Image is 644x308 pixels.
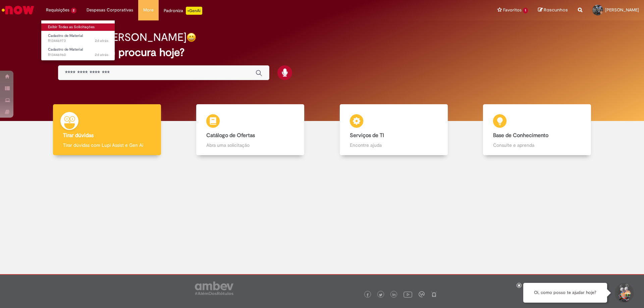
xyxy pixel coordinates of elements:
[1,3,35,17] img: ServiceNow
[366,293,369,297] img: logo_footer_facebook.png
[379,293,382,297] img: logo_footer_twitter.png
[41,46,115,58] a: Aberto R13446960 : Cadastro de Material
[41,23,115,31] a: Exibir Todas as Solicitações
[350,132,384,139] b: Serviços de TI
[58,32,186,43] h2: Bom dia, [PERSON_NAME]
[35,104,179,156] a: Tirar dúvidas Tirar dúvidas com Lupi Assist e Gen Ai
[95,38,108,43] time: 26/08/2025 09:25:12
[63,142,151,148] p: Tirar dúvidas com Lupi Assist e Gen Ai
[538,7,568,13] a: Rascunhos
[206,142,294,148] p: Abra uma solicitação
[63,132,94,139] b: Tirar dúvidas
[419,291,425,297] img: logo_footer_workplace.png
[41,20,115,61] ul: Requisições
[523,8,528,13] span: 1
[493,142,581,148] p: Consulte e aprenda
[46,7,69,13] span: Requisições
[95,52,108,57] time: 26/08/2025 09:23:29
[431,291,437,297] img: logo_footer_naosei.png
[48,47,83,52] span: Cadastro de Material
[87,7,133,13] span: Despesas Corporativas
[544,7,568,13] span: Rascunhos
[95,52,108,57] span: 2d atrás
[179,104,322,156] a: Catálogo de Ofertas Abra uma solicitação
[523,283,607,303] div: Oi, como posso te ajudar hoje?
[186,33,196,42] img: happy-face.png
[71,8,76,13] span: 2
[206,132,255,139] b: Catálogo de Ofertas
[503,7,522,13] span: Favoritos
[48,38,108,44] span: R13446973
[164,7,202,15] div: Padroniza
[614,283,634,303] button: Iniciar Conversa de Suporte
[186,7,202,15] p: +GenAi
[48,33,83,38] span: Cadastro de Material
[95,38,108,43] span: 2d atrás
[466,104,609,156] a: Base de Conhecimento Consulte e aprenda
[605,7,639,13] span: [PERSON_NAME]
[143,7,154,13] span: More
[350,142,438,148] p: Encontre ajuda
[58,47,586,58] h2: O que você procura hoje?
[322,104,466,156] a: Serviços de TI Encontre ajuda
[404,290,412,299] img: logo_footer_youtube.png
[493,132,548,139] b: Base de Conhecimento
[48,52,108,58] span: R13446960
[195,282,233,295] img: logo_footer_ambev_rotulo_gray.png
[392,293,396,297] img: logo_footer_linkedin.png
[41,32,115,45] a: Aberto R13446973 : Cadastro de Material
